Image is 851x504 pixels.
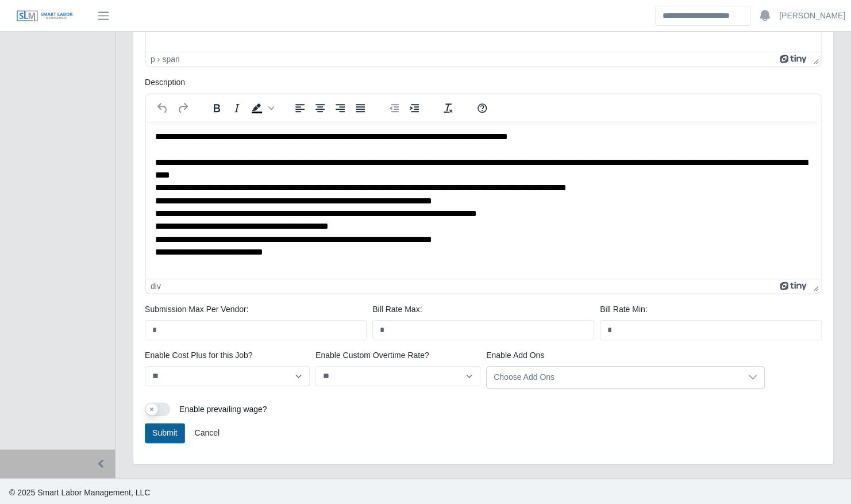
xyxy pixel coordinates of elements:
[351,100,370,116] button: Justify
[227,100,247,116] button: Italic
[808,52,821,66] div: Press the Up and Down arrow keys to resize the editor.
[9,9,665,89] body: Rich Text Area. Press ALT-0 for help.
[157,55,160,64] div: ›
[808,279,821,293] div: Press the Up and Down arrow keys to resize the editor.
[145,423,185,443] button: Submit
[372,303,422,316] label: Bill Rate Max:
[247,100,276,116] div: Background color Black
[600,303,647,316] label: Bill Rate Min:
[145,303,249,316] label: Submission Max Per Vendor:
[315,349,429,361] label: Enable Custom Overtime Rate?
[487,367,741,388] div: Choose Add Ons
[207,100,226,116] button: Bold
[384,100,404,116] button: Decrease indent
[405,100,424,116] button: Increase indent
[151,55,155,64] div: p
[290,100,310,116] button: Align left
[486,349,544,361] label: Enable Add Ons
[438,100,458,116] button: Clear formatting
[162,55,179,64] div: span
[9,488,150,497] span: © 2025 Smart Labor Management, LLC
[145,76,185,89] label: Description
[187,423,227,443] a: Cancel
[780,55,808,64] a: Powered by Tiny
[151,282,161,291] div: div
[16,10,74,22] img: SLM Logo
[472,100,492,116] button: Help
[173,100,192,116] button: Redo
[145,349,253,361] label: Enable Cost Plus for this Job?
[780,282,808,291] a: Powered by Tiny
[153,100,172,116] button: Undo
[779,10,845,22] a: [PERSON_NAME]
[330,100,350,116] button: Align right
[655,6,750,26] input: Search
[179,405,267,414] span: Enable prevailing wage?
[310,100,330,116] button: Align center
[145,402,170,416] button: Enable prevailing wage?
[146,121,821,279] iframe: Rich Text Area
